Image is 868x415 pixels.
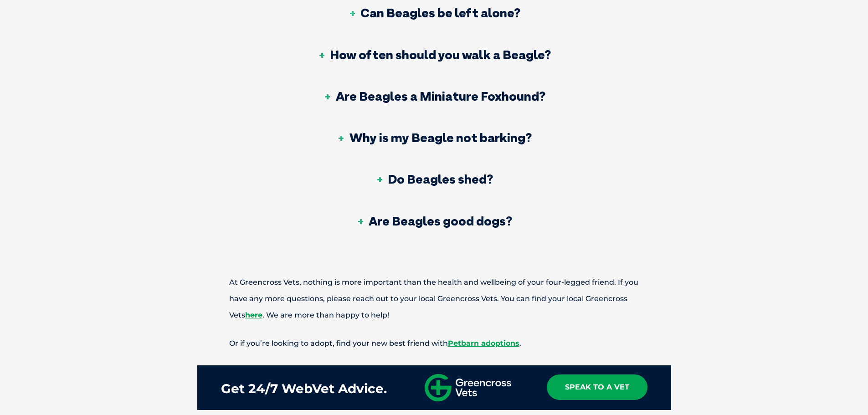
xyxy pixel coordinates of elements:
h3: How often should you walk a Beagle? [317,48,551,61]
p: Or if you’re looking to adopt, find your new best friend with . [197,335,671,352]
a: Speak To A Vet [547,374,647,400]
h3: Why is my Beagle not barking? [337,131,532,144]
img: gxv-logo-horizontal.svg [425,374,511,401]
h3: Are Beagles a Miniature Foxhound? [323,90,545,102]
p: At Greencross Vets, nothing is more important than the health and wellbeing of your four-legged f... [197,274,671,323]
a: Petbarn adoptions [448,339,519,348]
h3: Do Beagles shed? [375,173,493,185]
h3: Are Beagles good dogs? [356,215,512,227]
a: here [245,311,262,319]
h3: Can Beagles be left alone? [348,6,520,19]
div: Get 24/7 WebVet Advice. [221,374,387,403]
